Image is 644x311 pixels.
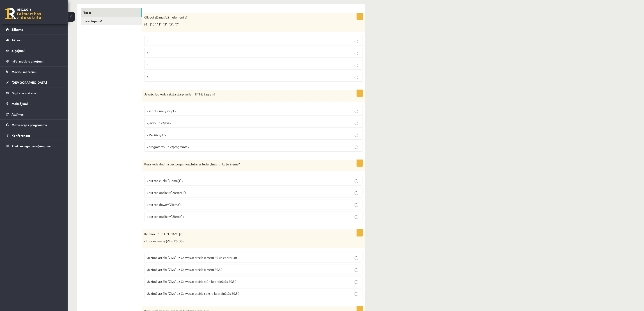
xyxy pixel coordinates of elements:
a: Motivācijas programma [6,120,62,130]
input: <programm> un </programm> [355,146,358,149]
input: <button click="Ziema()"> [355,179,358,183]
span: <button click="Ziema()"> [147,179,183,183]
a: Aktuāli [6,35,62,45]
span: 0 [147,39,149,43]
legend: Maksājumi [11,98,62,109]
a: [DEMOGRAPHIC_DATA] [6,77,62,88]
span: Atzīmes [11,112,24,116]
p: 1p [357,229,363,237]
span: Konferences [11,133,30,137]
a: Mācību materiāli [6,67,62,77]
span: Sākums [11,27,23,31]
input: <script> un </script> [355,110,358,113]
span: <button down="Ziema"> [147,202,182,207]
span: Digitālie materiāli [11,91,38,95]
span: <button onclick="Ziema"> [147,214,184,218]
span: <programm> un </programm> [147,145,189,149]
legend: Ziņojumi [11,45,62,56]
p: ctx.drawImage (Zivs, 20, 30); [144,239,340,244]
span: [DEMOGRAPHIC_DATA] [11,80,47,84]
a: Konferences [6,130,62,141]
input: Uzzīmē attēlu "Zivs" uz Canvas ar attēla centru koordinātās 20;30 [355,292,358,296]
input: 16 [355,52,358,55]
a: Tests [81,8,142,17]
span: Uzzīmē attēlu "Zivs" uz Canvas ar attēla centru koordinātās 20;30 [147,291,239,295]
input: <JS> un </JS> [355,134,358,137]
a: Informatīvie ziņojumi [6,56,62,66]
input: <button down="Ziema"> [355,203,358,207]
span: <button onclick="Ziema()"> [147,190,187,195]
input: 4 [355,76,358,79]
a: Atzīmes [6,109,62,119]
a: Rīgas 1. Tālmācības vidusskola [5,8,41,19]
p: 1p [357,13,363,20]
span: Mācību materiāli [11,70,37,74]
span: <java> un </java> [147,121,171,125]
span: Uzzīmē attēlu "Zivs" uz Canvas ar attēla izmēru 20,30 [147,267,222,272]
p: 1p [357,90,363,97]
span: Uzzīmē attēlu "Zivs" uz Canvas ar attēla stūri koordinātās 20;30 [147,279,236,283]
a: Maksājumi [6,98,62,109]
a: Ziņojumi [6,45,62,56]
span: Motivācijas programma [11,123,47,127]
a: Izvērtējums! [81,17,142,25]
p: 1p [357,160,363,167]
input: Uzzīmē attēlu "Zivs" uz Canvas ar attēla stūri koordinātās 20;30 [355,280,358,284]
input: <button onclick="Ziema"> [355,215,358,219]
span: Aktuāli [11,38,22,42]
a: Digitālie materiāli [6,88,62,98]
a: Sākums [6,24,62,35]
input: <java> un </java> [355,122,358,125]
span: <script> un </script> [147,109,176,113]
legend: Informatīvie ziņojumi [11,56,62,66]
p: Cik dotajā masīvā ir elementu? [144,15,340,20]
input: <button onclick="Ziema()"> [355,191,358,195]
span: Proktoringa izmēģinājums [11,144,51,148]
span: 5 [147,63,149,67]
span: <JS> un </JS> [147,133,166,137]
input: 0 [355,40,358,43]
input: Uzzīmē attēlu "Zivs" uz Canvas ar attēla izmēru 20 un centru 30 [355,256,358,260]
p: JavaScript kodu raksta starp kuriem HTML tagiem? [144,92,340,97]
a: Proktoringa izmēģinājums [6,141,62,151]
p: Ko dara [PERSON_NAME]?: [144,232,340,236]
span: 16 [147,51,150,55]
span: 4 [147,75,149,79]
input: 5 [355,64,358,67]
p: Kura koda rindiņa pēc pogas nospiešanas iedarbinās funkciju Ziema? [144,162,340,167]
p: M = ["0", "1", "3", "5", "7"] [144,22,340,27]
span: Uzzīmē attēlu "Zivs" uz Canvas ar attēla izmēru 20 un centru 30 [147,255,237,260]
input: Uzzīmē attēlu "Zivs" uz Canvas ar attēla izmēru 20,30 [355,268,358,272]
